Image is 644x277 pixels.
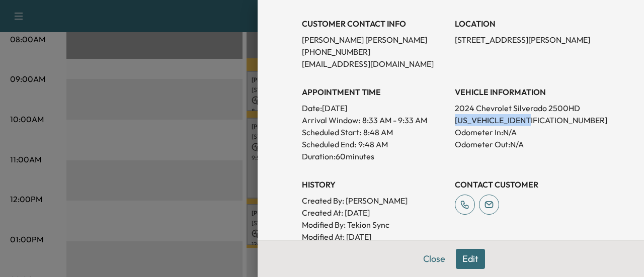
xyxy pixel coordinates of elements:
[455,138,600,150] p: Odometer Out: N/A
[302,138,356,150] p: Scheduled End:
[455,178,600,191] h3: CONTACT CUSTOMER
[363,126,393,138] p: 8:48 AM
[302,114,447,126] p: Arrival Window:
[302,126,361,138] p: Scheduled Start:
[455,18,600,30] h3: LOCATION
[302,207,447,219] p: Created At : [DATE]
[302,231,447,243] p: Modified At : [DATE]
[302,34,447,46] p: [PERSON_NAME] [PERSON_NAME]
[302,102,447,114] p: Date: [DATE]
[302,178,447,191] h3: History
[455,102,600,114] p: 2024 Chevrolet Silverado 2500HD
[358,138,388,150] p: 9:48 AM
[455,86,600,98] h3: VEHICLE INFORMATION
[455,126,600,138] p: Odometer In: N/A
[417,249,452,269] button: Close
[302,18,447,30] h3: CUSTOMER CONTACT INFO
[362,114,427,126] span: 8:33 AM - 9:33 AM
[302,195,447,207] p: Created By : [PERSON_NAME]
[455,34,600,46] p: [STREET_ADDRESS][PERSON_NAME]
[455,114,600,126] p: [US_VEHICLE_IDENTIFICATION_NUMBER]
[302,150,447,162] p: Duration: 60 minutes
[456,249,485,269] button: Edit
[302,58,447,70] p: [EMAIL_ADDRESS][DOMAIN_NAME]
[302,86,447,98] h3: APPOINTMENT TIME
[302,219,447,231] p: Modified By : Tekion Sync
[302,46,447,58] p: [PHONE_NUMBER]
